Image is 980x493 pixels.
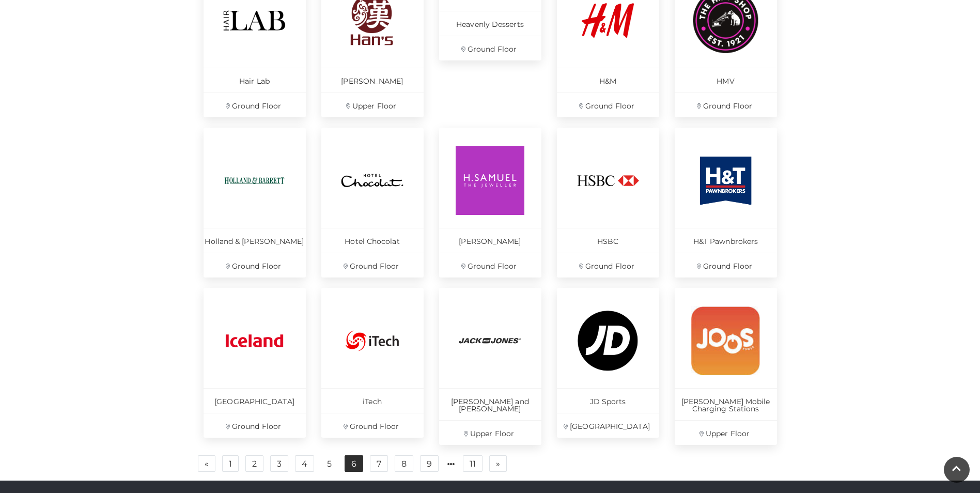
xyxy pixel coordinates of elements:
a: Hotel Chocolat Ground Floor [321,128,424,278]
a: 2 [245,455,263,472]
a: 3 [270,455,288,472]
p: [PERSON_NAME] [439,228,541,253]
a: 4 [295,455,314,472]
a: [PERSON_NAME] and [PERSON_NAME] Upper Floor [439,288,541,445]
a: 8 [395,455,413,472]
span: » [496,460,500,467]
p: [PERSON_NAME] and [PERSON_NAME] [439,388,541,420]
a: iTech Ground Floor [321,288,424,438]
p: Holland & [PERSON_NAME] [204,228,306,253]
a: Holland & [PERSON_NAME] Ground Floor [204,128,306,278]
p: H&M [557,68,659,93]
a: 9 [420,455,439,472]
a: Next [489,455,507,472]
p: [GEOGRAPHIC_DATA] [557,413,659,438]
a: Previous [198,455,215,472]
p: Upper Floor [321,93,424,117]
p: Ground Floor [204,93,306,117]
p: [GEOGRAPHIC_DATA] [204,388,306,413]
p: Heavenly Desserts [439,11,541,36]
p: Ground Floor [675,253,777,278]
p: Ground Floor [675,93,777,117]
p: HMV [675,68,777,93]
a: 11 [463,455,483,472]
a: 1 [222,455,239,472]
p: HSBC [557,228,659,253]
p: Ground Floor [557,93,659,117]
a: [PERSON_NAME] Ground Floor [439,128,541,278]
span: « [205,460,209,467]
a: 7 [370,455,388,472]
p: [PERSON_NAME] [321,68,424,93]
p: Ground Floor [321,253,424,278]
p: Ground Floor [321,413,424,438]
a: JD Sports [GEOGRAPHIC_DATA] [557,288,659,438]
p: iTech [321,388,424,413]
a: 5 [321,456,338,472]
p: Ground Floor [439,36,541,60]
a: [GEOGRAPHIC_DATA] Ground Floor [204,288,306,438]
p: Ground Floor [204,253,306,278]
p: JD Sports [557,388,659,413]
a: 6 [345,455,363,472]
p: H&T Pawnbrokers [675,228,777,253]
p: Ground Floor [439,253,541,278]
p: [PERSON_NAME] Mobile Charging Stations [675,388,777,420]
p: Upper Floor [675,420,777,445]
a: H&T Pawnbrokers Ground Floor [675,128,777,278]
a: HSBC Ground Floor [557,128,659,278]
p: Ground Floor [204,413,306,438]
p: Upper Floor [439,420,541,445]
p: Hair Lab [204,68,306,93]
p: Hotel Chocolat [321,228,424,253]
p: Ground Floor [557,253,659,278]
a: [PERSON_NAME] Mobile Charging Stations Upper Floor [675,288,777,445]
